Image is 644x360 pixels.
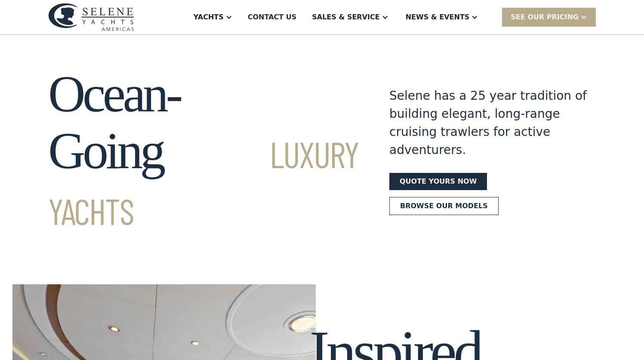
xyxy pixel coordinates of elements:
[389,197,499,215] a: Browse our models
[194,12,224,22] div: Yachts
[248,12,297,22] div: Contact US
[312,12,379,22] div: Sales & Service
[502,8,596,26] div: SEE Our Pricing
[48,3,134,31] img: logo
[48,66,358,236] h1: Ocean-Going
[389,87,587,159] div: Selene has a 25 year tradition of building elegant, long-range cruising trawlers for active adven...
[406,12,470,22] div: News & EVENTS
[389,173,487,190] a: Quote yours now
[511,12,579,22] div: SEE Our Pricing
[48,132,358,232] span: Luxury Yachts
